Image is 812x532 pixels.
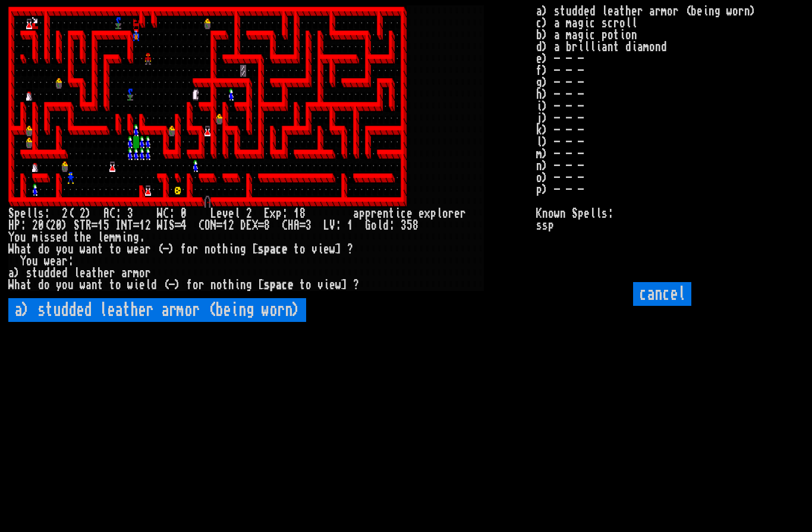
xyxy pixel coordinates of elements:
div: = [92,220,97,231]
div: T [127,220,133,231]
div: 0 [181,208,187,220]
div: ) [175,279,181,291]
div: n [234,243,240,255]
div: N [121,220,127,231]
div: 1 [222,220,228,231]
div: l [74,267,80,279]
div: I [115,220,121,231]
div: o [371,220,377,231]
div: t [389,208,395,220]
div: H [8,220,14,231]
div: S [8,208,14,220]
div: e [407,208,413,220]
div: t [97,279,103,291]
div: n [92,279,97,291]
div: h [14,243,20,255]
div: r [199,279,204,291]
div: 8 [413,220,418,231]
div: m [109,231,115,243]
div: t [222,279,228,291]
div: r [145,243,151,255]
div: p [276,208,282,220]
div: d [44,267,50,279]
div: ? [353,279,359,291]
div: 0 [56,220,62,231]
div: s [50,231,56,243]
div: 0 [38,220,44,231]
div: c [401,208,407,220]
div: y [56,279,62,291]
div: W [157,220,163,231]
div: l [377,220,383,231]
div: o [62,279,68,291]
div: m [115,231,121,243]
div: ) [86,208,92,220]
div: [ [252,243,258,255]
div: o [115,243,121,255]
div: Y [8,231,14,243]
div: X [252,220,258,231]
div: t [294,243,300,255]
div: a [121,267,127,279]
div: e [323,243,329,255]
div: x [270,208,276,220]
div: t [97,243,103,255]
div: V [329,220,335,231]
div: s [26,267,32,279]
div: e [329,279,335,291]
div: o [216,279,222,291]
div: = [216,220,222,231]
div: a [86,279,92,291]
div: D [240,220,246,231]
div: t [216,243,222,255]
div: : [335,220,341,231]
div: c [276,243,282,255]
div: 2 [50,220,56,231]
div: : [115,208,121,220]
div: o [187,243,193,255]
div: e [56,267,62,279]
div: u [32,255,38,267]
div: I [163,220,169,231]
div: d [62,231,68,243]
div: p [430,208,436,220]
div: t [300,279,306,291]
div: A [294,220,300,231]
div: a [20,243,26,255]
div: t [26,243,32,255]
div: f [181,243,187,255]
div: v [317,279,323,291]
div: p [264,243,270,255]
div: r [448,208,454,220]
div: e [86,231,92,243]
div: i [395,208,401,220]
div: ( [163,279,169,291]
div: r [193,243,199,255]
div: s [264,279,270,291]
div: o [139,267,145,279]
div: = [258,220,264,231]
div: C [163,208,169,220]
input: a) studded leather armor (being worn) [8,298,306,322]
div: 1 [294,208,300,220]
div: S [74,220,80,231]
div: e [282,243,288,255]
div: N [210,220,216,231]
div: e [80,267,86,279]
div: d [50,267,56,279]
div: W [8,279,14,291]
div: g [246,279,252,291]
div: A [103,208,109,220]
div: d [151,279,157,291]
div: w [127,243,133,255]
div: a [86,267,92,279]
div: p [365,208,371,220]
div: e [133,243,139,255]
div: v [222,208,228,220]
div: e [50,255,56,267]
div: e [418,208,424,220]
div: m [133,267,139,279]
div: c [282,279,288,291]
div: n [127,231,133,243]
div: u [20,231,26,243]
